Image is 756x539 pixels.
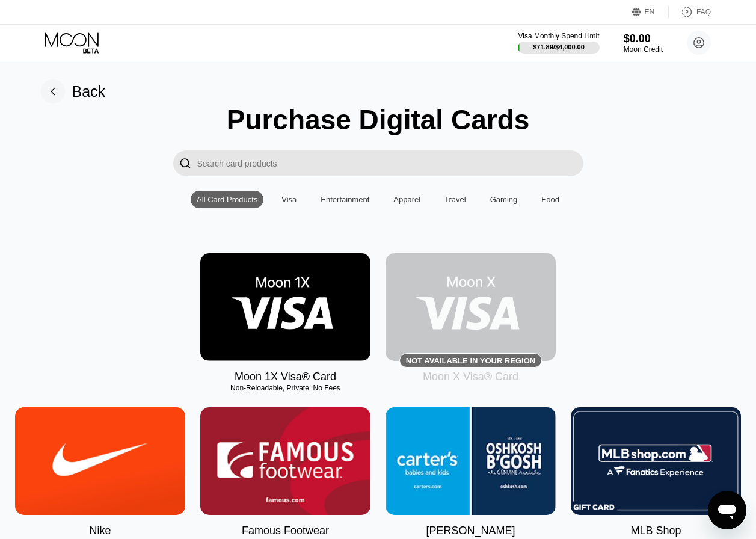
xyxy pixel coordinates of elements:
div: Apparel [387,191,426,208]
div: Food [535,191,565,208]
div: Moon 1X Visa® Card [235,371,336,383]
div: Visa [281,195,297,204]
div:  [179,156,191,170]
div: Visa Monthly Spend Limit [518,32,599,40]
div: Moon X Visa® Card [423,371,518,383]
div: Non-Reloadable, Private, No Fees [200,384,370,392]
div: Apparel [393,195,420,204]
div: EN [632,6,669,18]
div: $0.00Moon Credit [624,32,663,54]
div: Gaming [484,191,524,208]
div: All Card Products [191,191,263,208]
div: FAQ [669,6,711,18]
div: Back [72,83,106,100]
div: Famous Footwear [242,525,329,537]
div: Visa [275,191,303,208]
iframe: Button to launch messaging window [708,491,746,529]
div: $0.00 [624,32,663,45]
div: Moon Credit [624,45,663,54]
div: Not available in your region [386,253,556,361]
div: All Card Products [197,195,257,204]
div: Travel [438,191,472,208]
div: Travel [444,195,466,204]
input: Search card products [197,150,583,176]
div: Nike [89,525,111,537]
div: EN [645,8,655,16]
div: Entertainment [321,195,369,204]
div: Not available in your region [406,356,535,365]
div: Food [541,195,559,204]
div: Back [41,79,106,103]
div: Gaming [490,195,518,204]
div: Entertainment [315,191,375,208]
div: Purchase Digital Cards [227,103,530,136]
div: [PERSON_NAME] [426,525,515,537]
div: MLB Shop [630,525,681,537]
div:  [173,150,197,176]
div: FAQ [696,8,711,16]
div: $71.89 / $4,000.00 [533,43,585,51]
div: Visa Monthly Spend Limit$71.89/$4,000.00 [518,32,599,54]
